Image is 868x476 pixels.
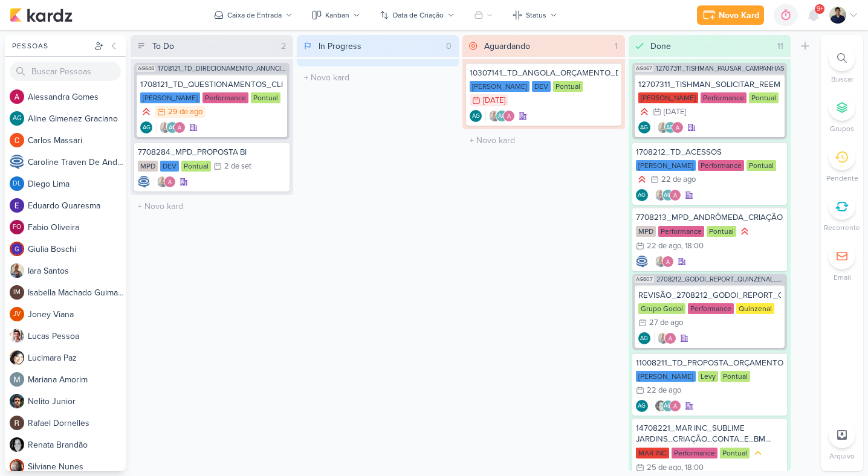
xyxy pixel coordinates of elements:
div: 22 de ago [647,387,681,394]
div: Performance [698,160,744,171]
div: I s a b e l l a M a c h a d o G u i m a r ã e s [28,286,126,299]
div: Performance [658,226,704,237]
div: G i u l i a B o s c h i [28,243,126,256]
div: Criador(a): Aline Gimenez Graciano [636,189,648,201]
div: Prioridade Média [752,447,764,459]
div: Performance [688,303,734,314]
div: Aline Gimenez Graciano [166,121,178,133]
div: MPD [636,226,656,237]
div: Colaboradores: Iara Santos, Alessandra Gomes [652,256,674,268]
div: R a f a e l D o r n e l l e s [28,417,126,429]
img: Alessandra Gomes [669,400,681,412]
div: 7708213_MPD_ANDRÔMEDA_CRIAÇÃO_ANÚNCIO_WAZE [636,212,784,223]
p: Arquivo [829,451,855,462]
div: J o n e y V i a n a [28,308,126,321]
img: Rafael Dornelles [10,416,24,430]
div: DEV [532,81,551,92]
div: Colaboradores: Iara Santos, Aline Gimenez Graciano, Alessandra Gomes [654,121,684,133]
div: 22 de ago [661,176,696,184]
div: C a r l o s M a s s a r i [28,134,126,147]
div: MPD [138,161,158,172]
p: Grupos [830,123,854,134]
div: Pontual [707,226,736,237]
img: Alessandra Gomes [662,256,674,268]
div: Prioridade Alta [140,106,152,118]
div: Joney Viana [10,307,24,321]
div: REVISÃO_2708212_GODOI_REPORT_QUINZENAL_28.08 [638,290,782,301]
div: 1 [610,40,623,53]
span: AG467 [635,65,653,72]
div: Pontual [553,81,583,92]
div: Prioridade Alta [636,173,648,185]
img: Iara Santos [159,121,171,133]
div: 10307141_TD_ANGOLA_ORÇAMENTO_DEV_SITE_ANGOLA [470,68,618,79]
p: AG [13,115,22,122]
div: Pessoas [10,40,92,51]
div: Aline Gimenez Graciano [664,121,676,133]
div: A l e s s a n d r a G o m e s [28,91,126,103]
div: Aline Gimenez Graciano [636,400,648,412]
img: Alessandra Gomes [164,176,176,188]
p: JV [13,311,21,318]
img: Caroline Traven De Andrade [10,155,24,169]
div: Aline Gimenez Graciano [662,400,674,412]
div: 0 [441,40,456,53]
p: AG [498,114,506,120]
div: Criador(a): Caroline Traven De Andrade [636,256,648,268]
div: Pontual [747,160,776,171]
div: 1708121_TD_QUESTIONAMENTOS_CLIENTE [140,79,283,90]
div: Colaboradores: Iara Santos, Alessandra Gomes [654,332,676,344]
div: 22 de ago [647,242,681,250]
p: Buscar [831,74,853,85]
img: Alessandra Gomes [503,110,515,122]
span: 1708121_TD_DIRECIONAMENTO_ANUNCIOS_WEBSITE [158,65,287,72]
input: Buscar Pessoas [10,62,121,81]
div: N e l i t o J u n i o r [28,395,126,408]
div: Novo Kard [719,9,759,22]
p: AG [664,193,672,199]
span: 12707311_TISHMAN_PAUSAR_CAMPANHAS [656,65,784,72]
img: Iara Santos [10,263,24,278]
img: Lucimara Paz [10,350,24,365]
div: M a r i a n a A m o r i m [28,373,126,386]
p: AG [640,336,648,342]
div: Prioridade Alta [739,225,751,237]
div: [DATE] [664,108,686,116]
p: FO [13,224,21,231]
div: R e n a t a B r a n d ã o [28,439,126,451]
div: Performance [202,92,248,103]
div: Aline Gimenez Graciano [140,121,152,133]
div: Performance [672,448,717,458]
span: AG648 [137,65,155,72]
p: AG [638,404,646,410]
div: [PERSON_NAME] [470,81,530,92]
p: Email [834,272,851,283]
div: , 18:00 [681,464,704,472]
p: AG [472,114,480,120]
input: + Novo kard [299,69,457,86]
p: AG [638,193,646,199]
img: kardz.app [10,8,73,22]
div: Pontual [721,371,750,382]
div: Levy [698,371,718,382]
img: Lucas Pessoa [10,329,24,343]
div: C a r o l i n e T r a v e n D e A n d r a d e [28,156,126,169]
img: Iara Santos [657,332,669,344]
div: Performance [701,92,747,103]
div: [PERSON_NAME] [636,371,696,382]
div: 25 de ago [647,464,681,472]
p: AG [664,404,672,410]
div: Colaboradores: Iara Santos, Aline Gimenez Graciano, Alessandra Gomes [652,189,681,201]
div: Diego Lima [10,176,24,191]
p: AG [666,125,674,131]
div: 27 de ago [649,319,683,327]
div: Colaboradores: Iara Santos, Aline Gimenez Graciano, Alessandra Gomes [485,110,515,122]
p: IM [13,289,21,296]
div: Aline Gimenez Graciano [10,111,24,126]
p: AG [143,125,151,131]
img: Mariana Amorim [10,372,24,387]
li: Ctrl + F [821,45,863,85]
div: Aline Gimenez Graciano [638,121,650,133]
div: L u c a s P e s s o a [28,330,126,343]
p: Recorrente [824,222,860,233]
